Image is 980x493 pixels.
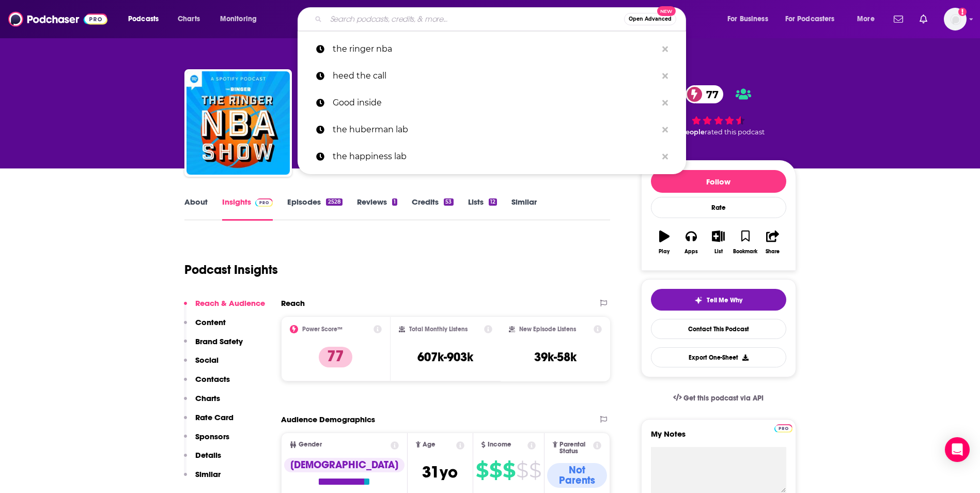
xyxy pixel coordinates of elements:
[184,450,221,469] button: Details
[759,224,786,261] button: Share
[503,462,515,479] span: $
[857,12,875,26] span: More
[184,355,219,374] button: Social
[195,450,221,460] p: Details
[641,79,796,143] div: 77 11 peoplerated this podcast
[958,8,967,16] svg: Add a profile image
[357,197,397,221] a: Reviews1
[422,462,458,482] span: 31 yo
[468,197,497,221] a: Lists12
[547,463,608,488] div: Not Parents
[674,128,705,136] span: 11 people
[184,432,229,451] button: Sponsors
[488,441,511,448] span: Income
[774,423,792,433] a: Pro website
[624,13,676,25] button: Open AdvancedNew
[333,36,657,63] p: the ringer nba
[651,170,786,193] button: Follow
[333,89,657,116] p: Good inside
[326,11,624,27] input: Search podcasts, credits, & more...
[281,414,375,424] h2: Audience Demographics
[326,198,342,206] div: 2528
[686,85,724,103] a: 77
[213,11,270,27] button: open menu
[184,412,234,432] button: Rate Card
[944,8,967,30] button: Show profile menu
[184,469,221,488] button: Similar
[412,197,453,221] a: Credits53
[128,12,159,26] span: Podcasts
[184,298,265,317] button: Reach & Audience
[705,128,765,136] span: rated this podcast
[298,143,686,170] a: the happiness lab
[657,6,676,16] span: New
[319,347,352,367] p: 77
[785,12,835,26] span: For Podcasters
[195,317,226,327] p: Content
[516,462,528,479] span: $
[184,336,243,356] button: Brand Safety
[732,224,759,261] button: Bookmark
[333,143,657,170] p: the happiness lab
[178,12,200,26] span: Charts
[779,11,850,27] button: open menu
[915,10,931,28] a: Show notifications dropdown
[678,224,705,261] button: Apps
[299,441,322,448] span: Gender
[298,89,686,116] a: Good inside
[281,298,305,308] h2: Reach
[945,437,970,462] div: Open Intercom Messenger
[651,429,786,447] label: My Notes
[184,374,230,393] button: Contacts
[444,198,453,206] div: 53
[733,249,757,255] div: Bookmark
[195,355,219,365] p: Social
[529,462,541,479] span: $
[944,8,967,30] img: User Profile
[665,386,772,411] a: Get this podcast via API
[683,394,764,403] span: Get this podcast via API
[220,12,257,26] span: Monitoring
[659,249,670,255] div: Play
[195,374,230,384] p: Contacts
[651,224,678,261] button: Play
[222,197,273,221] a: InsightsPodchaser Pro
[476,462,488,479] span: $
[8,9,107,29] img: Podchaser - Follow, Share and Rate Podcasts
[195,412,234,422] p: Rate Card
[766,249,780,255] div: Share
[186,71,290,175] img: The Ringer NBA Show
[184,393,220,412] button: Charts
[195,393,220,403] p: Charts
[705,224,732,261] button: List
[944,8,967,30] span: Logged in as alisontucker
[727,12,768,26] span: For Business
[409,326,468,333] h2: Total Monthly Listens
[651,347,786,367] button: Export One-Sheet
[720,11,781,27] button: open menu
[121,11,172,27] button: open menu
[333,63,657,89] p: heed the call
[685,249,698,255] div: Apps
[417,349,473,365] h3: 607k-903k
[489,462,502,479] span: $
[184,317,226,336] button: Content
[559,441,592,455] span: Parental Status
[195,336,243,346] p: Brand Safety
[287,197,342,221] a: Episodes2528
[774,424,792,433] img: Podchaser Pro
[890,10,907,28] a: Show notifications dropdown
[195,432,229,441] p: Sponsors
[694,296,703,304] img: tell me why sparkle
[651,319,786,339] a: Contact This Podcast
[298,63,686,89] a: heed the call
[298,36,686,63] a: the ringer nba
[651,197,786,218] div: Rate
[629,17,672,22] span: Open Advanced
[184,197,208,221] a: About
[302,326,343,333] h2: Power Score™
[850,11,888,27] button: open menu
[255,198,273,207] img: Podchaser Pro
[534,349,577,365] h3: 39k-58k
